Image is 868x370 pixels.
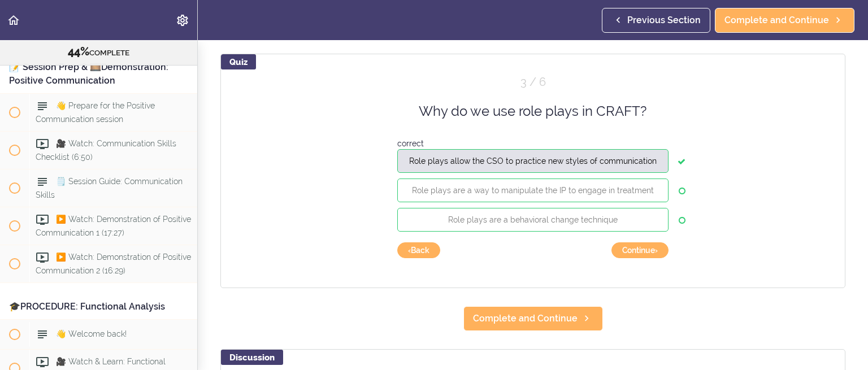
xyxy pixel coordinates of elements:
span: 🎥 Watch: Communication Skills Checklist (6:50) [36,140,176,162]
div: Quiz [221,54,256,69]
svg: Settings Menu [176,14,189,27]
button: Role plays allow the CSO to practice new styles of communication [397,149,669,173]
a: Complete and Continue [463,306,603,331]
span: correct [397,139,424,148]
svg: Back to course curriculum [7,14,20,27]
span: Role plays are a behavioral change technique [448,215,618,224]
span: 44% [68,45,89,58]
span: Complete and Continue [473,312,578,325]
button: Role plays are a behavioral change technique [397,208,669,232]
div: Question 3 out of 6 [397,74,669,90]
a: Complete and Continue [715,8,854,33]
button: Role plays are a way to manipulate the IP to engage in treatment [397,179,669,202]
div: Why do we use role plays in CRAFT? [369,102,697,121]
span: ▶️ Watch: Demonstration of Positive Communication 2 (16:29) [36,253,191,275]
button: continue [611,242,669,258]
span: ▶️ Watch: Demonstration of Positive Communication 1 (17:27) [36,215,191,237]
span: 👋 Welcome back! [56,329,127,338]
span: 🗒️ Session Guide: Communication Skills [36,177,183,199]
span: Complete and Continue [724,14,829,27]
span: 👋 Prepare for the Positive Communication session [36,102,155,124]
button: go back [397,242,440,258]
a: Previous Section [602,8,710,33]
span: Role plays allow the CSO to practice new styles of communication [409,156,657,166]
div: Discussion [221,350,283,365]
span: Role plays are a way to manipulate the IP to engage in treatment [412,186,654,195]
span: Previous Section [627,14,701,27]
div: COMPLETE [14,45,183,59]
